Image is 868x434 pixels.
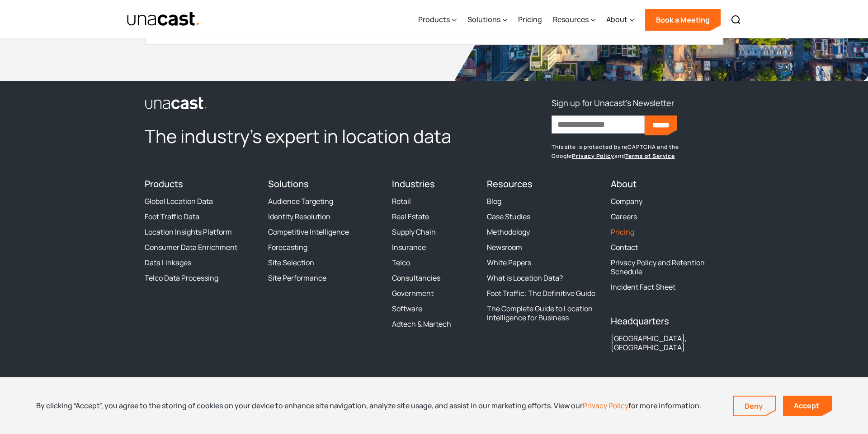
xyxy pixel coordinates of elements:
[487,179,599,189] h4: Resources
[611,212,637,221] a: Careers
[268,212,330,221] a: Identity Resolution
[177,376,193,392] a: LinkedIn
[606,1,634,38] div: About
[145,97,208,110] img: Unacast logo
[611,316,723,327] h4: Headquarters
[487,197,501,206] a: Blog
[418,14,450,25] div: Products
[145,96,476,110] a: link to the homepage
[467,1,507,38] div: Solutions
[418,1,457,38] div: Products
[611,227,634,236] a: Pricing
[487,258,531,267] a: White Papers
[572,152,614,160] a: Privacy Policy
[392,197,411,206] a: Retail
[392,243,426,252] a: Insurance
[611,334,723,352] div: [GEOGRAPHIC_DATA], [GEOGRAPHIC_DATA]
[145,258,191,267] a: Data Linkages
[611,243,638,252] a: Contact
[552,96,674,110] h3: Sign up for Unacast's Newsletter
[145,212,199,221] a: Foot Traffic Data
[487,304,599,322] a: The Complete Guide to Location Intelligence for Business
[487,273,563,282] a: What is Location Data?
[392,289,434,298] a: Government
[145,227,232,236] a: Location Insights Platform
[392,227,436,236] a: Supply Chain
[611,258,723,276] a: Privacy Policy and Retention Schedule
[36,401,701,411] div: By clicking “Accept”, you agree to the storing of cookies on your device to enhance site navigati...
[731,14,741,25] img: Search icon
[583,401,628,411] a: Privacy Policy
[392,212,429,221] a: Real Estate
[487,243,522,252] a: Newsroom
[487,212,530,221] a: Case Studies
[783,396,832,416] a: Accept
[606,14,627,25] div: About
[611,282,675,291] a: Incident Fact Sheet
[611,179,723,189] h4: About
[127,11,200,27] img: Unacast text logo
[268,243,307,252] a: Forecasting
[467,14,500,25] div: Solutions
[145,376,161,392] a: Twitter / X
[268,258,314,267] a: Site Selection
[487,227,530,236] a: Methodology
[552,143,723,161] p: This site is protected by reCAPTCHA and the Google and
[553,1,595,38] div: Resources
[127,11,200,27] a: home
[553,14,589,25] div: Resources
[392,319,451,328] a: Adtech & Martech
[268,178,309,190] a: Solutions
[145,125,476,148] h2: The industry’s expert in location data
[487,289,595,298] a: Foot Traffic: The Definitive Guide
[518,1,542,38] a: Pricing
[392,258,410,267] a: Telco
[625,152,675,160] a: Terms of Service
[392,179,476,189] h4: Industries
[392,273,440,282] a: Consultancies
[734,397,775,416] a: Deny
[145,273,218,282] a: Telco Data Processing
[145,178,183,190] a: Products
[161,376,177,392] a: Facebook
[392,304,422,313] a: Software
[145,197,213,206] a: Global Location Data
[611,197,642,206] a: Company
[268,197,333,206] a: Audience Targeting
[268,227,349,236] a: Competitive Intelligence
[268,273,326,282] a: Site Performance
[145,243,237,252] a: Consumer Data Enrichment
[645,9,721,31] a: Book a Meeting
